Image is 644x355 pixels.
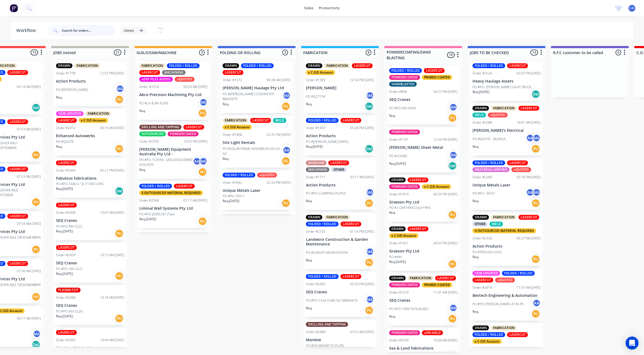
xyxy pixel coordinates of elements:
[511,167,531,172] div: xQUOTED
[167,63,200,68] div: FOLDED / ROLLED
[389,276,406,281] div: DRAWN
[306,118,339,123] div: FOLDED / ROLLED
[115,229,124,238] div: PU
[422,184,451,189] div: x C.O.D Account
[352,63,373,68] div: LASERCUT
[433,241,457,246] div: 04:03 PM [DATE]
[139,139,159,144] div: Order #2359
[115,95,124,104] div: PU
[193,157,201,165] div: AA
[223,118,248,123] div: FABRICATION
[282,199,290,208] div: PU
[473,113,486,117] div: WELD
[220,116,293,168] div: FABRICATIONLASERCUTWELDx C.O.D AccountOrder #180602:25 PM [DATE]Site Light RentalsPO #SOLAR FRAME...
[283,146,291,154] div: AA
[473,255,479,259] p: Req.
[257,173,277,177] div: xQUOTED
[56,111,84,116] div: *JOB UPDATED
[387,66,460,125] div: FOLDED / ROLLEDLASERCUTPOWDERCOATEDPRIMED COATEDSANDBLASTEDOrder #89804:27 PM [DATE]SEQ CranesPO ...
[389,130,420,134] div: POWDERCOATED
[422,75,452,80] div: PRIMED COATED
[54,61,126,106] div: DRAWNFABRICATIONOrder #177812:53 PM [DATE]Action ProductsPO #[PERSON_NAME]MAReq.PU
[306,183,374,188] p: Action Products
[306,274,339,279] div: FOLDED / ROLLED
[473,160,505,165] div: FOLDED / ROLLED
[630,6,634,11] span: CA
[366,188,374,196] div: MA
[115,272,124,280] div: PU
[139,125,181,130] div: DRILLING AND TAPPING
[470,61,543,101] div: FOLDED / ROLLEDLASERCUTOrder #252602:03 PM [DATE]Heavy Haulage AssetsPO #PO- [PERSON_NAME] LIGHT ...
[324,215,350,220] div: FABRICATION
[137,123,210,179] div: DRILLING AND TAPPINGLASERCUTOUTSOURCEDPOWDERCOATEDOrder #235910:53 PM [DATE][PERSON_NAME] Equipme...
[389,255,402,259] p: PO #IAN
[54,243,126,283] div: LASERCUTOrder #245910:13 AM [DATE]SEQ CranesPO #PO- INV-5221Req.[DATE]PU
[62,25,115,36] input: Search for orders...
[387,224,460,271] div: DRAWNLASERCUTx C.O.D AccountOrder #162104:03 PM [DATE]Graeson Pty LtdPO #IANReq.[DATE]PU
[7,214,28,219] div: LASERCUT
[7,261,28,266] div: LASERCUT
[470,104,543,156] div: DRAWNFABRICATIONLASERCUTWELDxQUOTEDOrder #228810:01 AM [DATE][PERSON_NAME]'s ElectricalPO #QUOTE ...
[531,144,540,153] div: PU
[306,175,325,180] div: Order #1717
[54,200,126,240] div: LASERCUTOrder #245810:07 AM [DATE]SEQ CranesPO #PO-INV-5222Req.[DATE]PU
[495,278,515,282] div: xQUOTED
[223,188,291,193] p: Unique Metals Laser
[306,199,312,203] p: Req.
[473,191,496,196] p: PO #PO- 34321
[473,137,506,142] p: PO #QUOTE - BILINGA
[139,157,193,167] p: PO #PO-153938 - QDLOCKOUTBRKT ISOLATER
[306,102,312,107] p: Req.
[223,146,283,156] p: PO #SOLAR FRAME ASSEMBLIES JSS-6T-G2
[389,68,422,73] div: FOLDED / ROLLED
[389,259,406,264] p: Req. [DATE]
[473,244,541,249] p: Action Products
[306,70,335,75] div: x C.O.D Account
[56,87,88,92] p: PO #[PERSON_NAME]
[350,229,374,234] div: 01:19 PM [DATE]
[56,218,124,223] p: SEQ Cranes
[223,173,255,177] div: FOLDED / ROLLED
[473,250,502,255] p: PO #TROUGH LEGS
[304,61,376,113] div: DRAWNFABRICATIONLASERCUTx C.O.D AccountOrder #138912:34 PM [DATE][PERSON_NAME]PO #Q27134MAReq.Del
[139,109,146,113] p: Req.
[223,86,291,90] p: [PERSON_NAME] Haulage Pty Ltd
[56,126,75,130] div: Order #2412
[17,84,41,89] div: 09:14 AM [DATE]
[389,82,417,87] div: SANDBLASTED
[507,160,528,165] div: LASERCUT
[365,258,374,267] div: PU
[282,102,290,111] div: PU
[137,182,210,228] div: FOLDED / ROLLEDLASERCUTX OUTSOURCED MATERIAL REQUIREDOrder #256807:17 AM [DATE]Liminal Wall Syste...
[389,145,457,150] p: [PERSON_NAME] Sheet Metal
[531,255,540,264] div: PU
[502,271,535,276] div: FOLDED / ROLLED
[304,272,376,317] div: FOLDED / ROLLEDLASERCUTOrder #245002:59 PM [DATE]SEQ CranesPO #PO-1924 STAB OUT BRACKETSMAReq.PU
[306,258,312,263] p: Req.
[328,160,349,165] div: LASERCUT
[183,84,207,89] div: 09:29 AM [DATE]
[424,68,445,73] div: LASERCUT
[168,132,199,136] div: POWDERCOATED
[533,188,541,196] div: MA
[365,199,374,208] div: PU
[389,184,420,189] div: POWDERCOATED
[306,126,325,130] div: Order #1450
[331,167,346,172] div: OTHER
[473,183,541,188] p: Unique Metals Laser
[139,206,207,211] p: Liminal Wall Systems Pty Ltd
[306,139,348,144] p: PO #[PERSON_NAME] [DATE]
[7,119,28,124] div: LASERCUT
[56,224,82,229] p: PO #PO-INV-5222
[162,70,186,75] div: MACHINING
[241,63,274,68] div: FOLDED / ROLLED
[306,222,339,226] div: FOLDED / ROLLED
[306,86,374,90] p: [PERSON_NAME]
[56,261,124,265] p: SEQ Cranes
[422,282,452,287] div: PRIMED COATED
[350,282,374,287] div: 02:59 PM [DATE]
[473,236,492,241] div: Order #2326
[473,63,505,68] div: FOLDED / ROLLED
[473,90,489,94] p: Req. [DATE]
[473,71,492,76] div: Order #2526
